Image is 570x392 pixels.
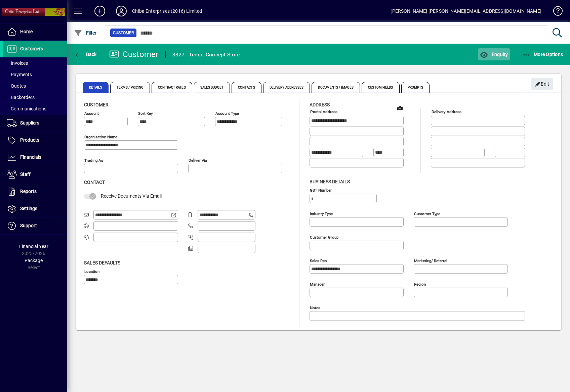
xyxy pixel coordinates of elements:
[312,82,360,93] span: Documents / Images
[3,149,67,166] a: Financials
[20,171,31,177] span: Staff
[84,158,103,163] mat-label: Trading as
[310,188,332,192] mat-label: GST Number
[84,180,105,185] span: Contact
[478,48,510,60] button: Enquiry
[19,244,48,249] span: Financial Year
[7,72,32,77] span: Payments
[83,82,109,93] span: Details
[310,235,338,239] mat-label: Customer group
[310,258,327,263] mat-label: Sales rep
[20,46,43,51] span: Customers
[3,23,67,40] a: Home
[113,30,134,36] span: Customer
[7,95,35,100] span: Backorders
[414,211,440,216] mat-label: Customer type
[3,92,67,103] a: Backorders
[84,111,99,116] mat-label: Account
[310,179,350,184] span: Business details
[110,82,150,93] span: Terms / Pricing
[414,282,426,286] mat-label: Region
[7,106,46,111] span: Communications
[20,206,37,211] span: Settings
[84,102,109,107] span: Customer
[310,102,330,107] span: Address
[20,154,41,160] span: Financials
[310,211,333,216] mat-label: Industry type
[138,111,153,116] mat-label: Sort key
[414,258,447,263] mat-label: Marketing/ Referral
[20,189,37,194] span: Reports
[109,49,159,60] div: Customer
[535,79,549,90] span: Edit
[3,132,67,149] a: Products
[111,5,132,17] button: Profile
[522,52,563,57] span: More Options
[3,166,67,183] a: Staff
[362,82,399,93] span: Custom Fields
[3,80,67,92] a: Quotes
[84,135,117,139] mat-label: Organisation name
[3,57,67,69] a: Invoices
[3,200,67,217] a: Settings
[3,217,67,234] a: Support
[7,60,28,66] span: Invoices
[84,269,99,274] mat-label: Location
[20,223,37,228] span: Support
[3,103,67,114] a: Communications
[310,282,325,286] mat-label: Manager
[391,6,541,16] div: [PERSON_NAME] [PERSON_NAME][EMAIL_ADDRESS][DOMAIN_NAME]
[3,69,67,80] a: Payments
[395,102,405,113] a: View on map
[215,111,239,116] mat-label: Account Type
[548,1,562,23] a: Knowledge Base
[73,27,98,39] button: Filter
[189,158,207,163] mat-label: Deliver via
[263,82,310,93] span: Delivery Addresses
[521,48,565,60] button: More Options
[3,183,67,200] a: Reports
[20,120,39,126] span: Suppliers
[232,82,261,93] span: Contacts
[152,82,192,93] span: Contract Rates
[67,48,104,60] app-page-header-button: Back
[20,29,33,34] span: Home
[74,30,97,36] span: Filter
[74,52,97,57] span: Back
[89,5,111,17] button: Add
[20,137,39,143] span: Products
[531,78,553,90] button: Edit
[401,82,430,93] span: Prompts
[84,260,120,265] span: Sales defaults
[310,305,320,310] mat-label: Notes
[132,6,202,16] div: Chiba Enterprises (2016) Limited
[194,82,230,93] span: Sales Budget
[73,48,98,60] button: Back
[25,258,43,263] span: Package
[480,52,508,57] span: Enquiry
[172,49,240,60] div: 3327 - Tempt Concept Store
[3,115,67,132] a: Suppliers
[7,83,26,89] span: Quotes
[101,193,162,199] span: Receive Documents Via Email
